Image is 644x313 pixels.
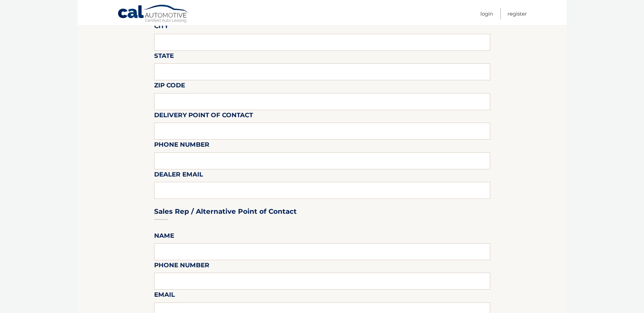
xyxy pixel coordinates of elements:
label: Zip Code [154,80,185,93]
label: Dealer Email [154,169,203,182]
a: Register [508,8,527,19]
a: Cal Automotive [117,4,189,24]
label: Phone Number [154,260,209,273]
label: Delivery Point of Contact [154,110,253,123]
h3: Sales Rep / Alternative Point of Contact [154,207,297,216]
label: City [154,21,168,34]
label: Email [154,290,175,302]
label: Phone Number [154,140,209,152]
label: Name [154,231,174,243]
a: Login [480,8,493,19]
label: State [154,51,174,63]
